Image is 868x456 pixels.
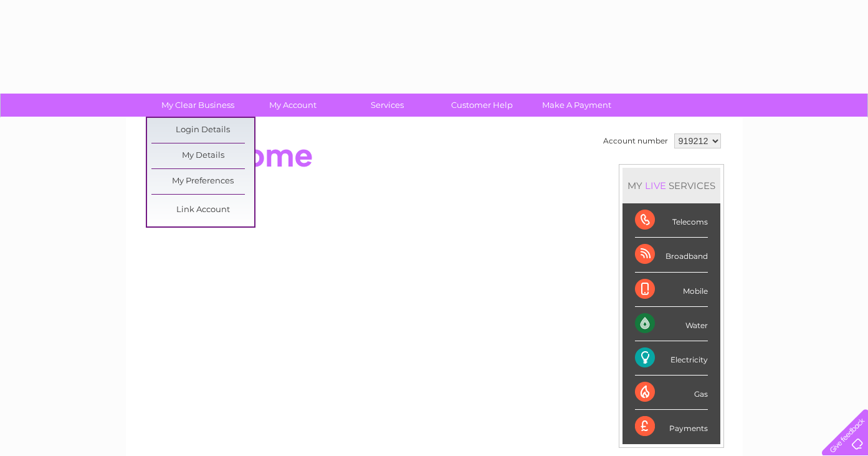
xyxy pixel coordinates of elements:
[525,94,628,117] a: Make A Payment
[635,410,708,444] div: Payments
[622,168,720,203] div: MY SERVICES
[600,130,671,152] td: Account number
[635,203,708,238] div: Telecoms
[151,118,254,143] a: Login Details
[336,94,439,117] a: Services
[642,180,669,192] div: LIVE
[635,273,708,307] div: Mobile
[635,307,708,341] div: Water
[635,376,708,410] div: Gas
[635,238,708,272] div: Broadband
[146,94,249,117] a: My Clear Business
[635,341,708,376] div: Electricity
[151,198,254,223] a: Link Account
[241,94,344,117] a: My Account
[151,169,254,194] a: My Preferences
[151,143,254,168] a: My Details
[431,94,533,117] a: Customer Help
